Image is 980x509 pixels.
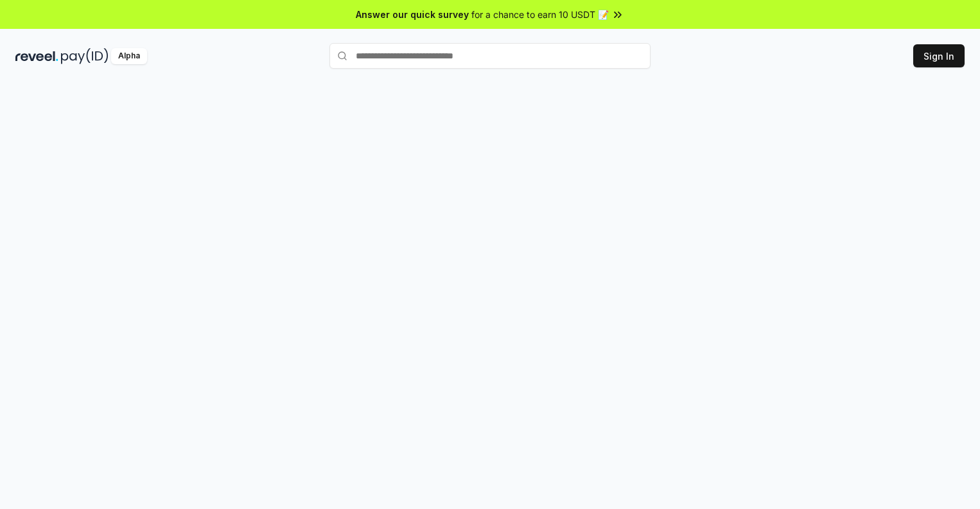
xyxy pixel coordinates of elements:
[356,8,469,21] span: Answer our quick survey
[61,48,109,64] img: pay_id
[913,44,965,67] button: Sign In
[111,48,147,64] div: Alpha
[471,8,609,21] span: for a chance to earn 10 USDT 📝
[15,48,58,64] img: reveel_dark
